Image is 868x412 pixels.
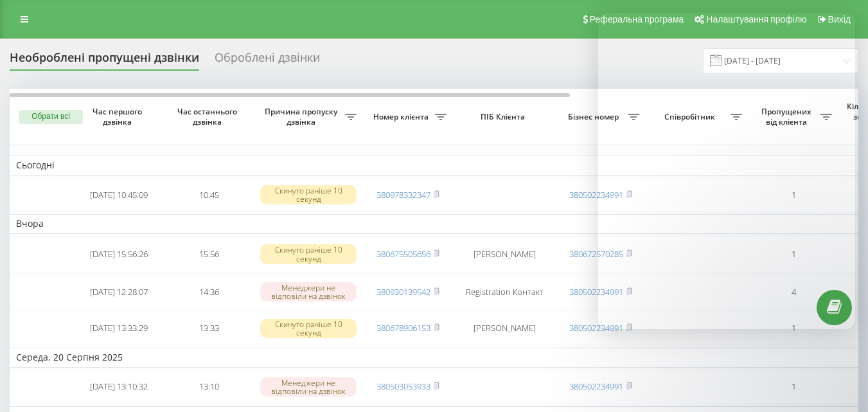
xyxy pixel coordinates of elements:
[174,107,244,127] span: Час останнього дзвінка
[569,248,623,260] a: 380672570285
[164,370,254,404] td: 13:10
[19,110,83,124] button: Обрати всі
[369,112,435,122] span: Номер клієнта
[74,178,164,212] td: [DATE] 10:45:09
[260,319,357,338] div: Скинуто раніше 10 секунд
[260,107,345,127] span: Причина пропуску дзвінка
[260,185,357,204] div: Скинуто раніше 10 секунд
[74,237,164,273] td: [DATE] 15:56:26
[215,51,320,71] div: Оброблені дзвінки
[453,312,556,346] td: [PERSON_NAME]
[376,322,430,334] a: 380678906153
[74,370,164,404] td: [DATE] 13:10:32
[164,178,254,212] td: 10:45
[84,107,154,127] span: Час першого дзвінка
[464,112,545,122] span: ПІБ Клієнта
[562,112,628,122] span: Бізнес номер
[260,244,357,264] div: Скинуто раніше 10 секунд
[598,13,855,329] iframe: Intercom live chat
[260,282,357,301] div: Менеджери не відповіли на дзвінок
[74,312,164,346] td: [DATE] 13:33:29
[453,275,556,309] td: Registration Контакт
[376,248,430,260] a: 380675505656
[164,312,254,346] td: 13:33
[569,381,623,392] a: 380502234991
[376,286,430,298] a: 380930139542
[453,237,556,273] td: [PERSON_NAME]
[74,275,164,309] td: [DATE] 12:28:07
[569,189,623,201] a: 380502234991
[824,339,855,370] iframe: Intercom live chat
[10,51,199,71] div: Необроблені пропущені дзвінки
[164,275,254,309] td: 14:36
[260,377,357,397] div: Менеджери не відповіли на дзвінок
[164,237,254,273] td: 15:56
[590,14,684,24] span: Реферальна програма
[748,370,838,404] td: 1
[569,286,623,298] a: 380502234991
[569,322,623,334] a: 380502234991
[376,189,430,201] a: 380978332347
[376,381,430,392] a: 380503053933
